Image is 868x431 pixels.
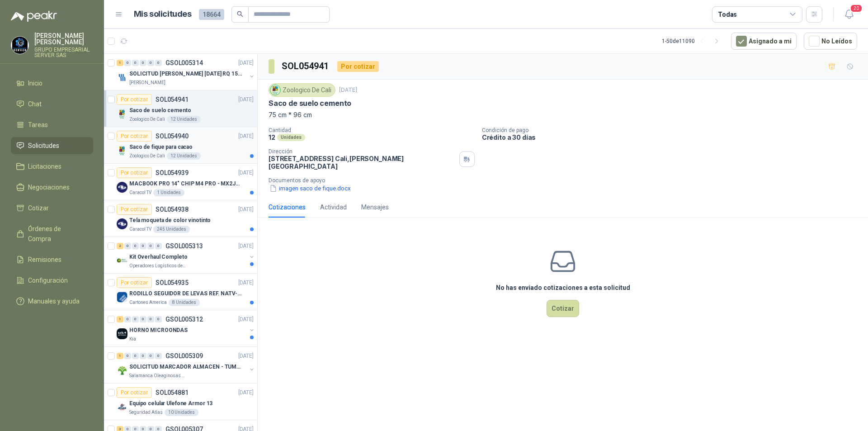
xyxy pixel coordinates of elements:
[238,388,254,397] p: [DATE]
[129,363,242,371] p: SOLICITUD MARCADOR ALMACEN - TUMACO
[11,199,93,217] a: Cotizar
[147,353,154,359] div: 0
[165,316,203,322] p: GSOL005312
[850,4,863,13] span: 20
[28,141,59,151] span: Solicitudes
[804,33,857,50] button: No Leídos
[28,161,61,171] span: Licitaciones
[165,353,203,359] p: GSOL005309
[155,60,162,66] div: 0
[718,9,737,19] div: Todas
[104,384,257,420] a: Por cotizarSOL054881[DATE] Company LogoEquipo celular Ulefone Armor 13Seguridad Atlas10 Unidades
[117,72,127,83] img: Company Logo
[28,255,61,265] span: Remisiones
[28,120,48,130] span: Tareas
[155,243,162,249] div: 0
[104,90,257,127] a: Por cotizarSOL054941[DATE] Company LogoSaco de suelo cementoZoologico De Cali12 Unidades
[238,352,254,360] p: [DATE]
[34,47,93,58] p: GRUPO EMPRESARIAL SERVER SAS
[238,59,254,67] p: [DATE]
[153,226,190,233] div: 245 Unidades
[117,94,152,105] div: Por cotizar
[147,243,154,249] div: 0
[129,189,151,196] p: Caracol TV
[129,409,163,416] p: Seguridad Atlas
[269,83,335,97] div: Zoologico De Cali
[129,372,186,379] p: Salamanca Oleaginosas SAS
[496,283,630,293] h3: No has enviado cotizaciones a esta solicitud
[129,336,136,343] p: Kia
[117,255,127,266] img: Company Logo
[129,152,165,160] p: Zoologico De Cali
[129,180,242,188] p: MACBOOK PRO 14" CHIP M4 PRO - MX2J3E/A
[156,170,189,176] p: SOL054939
[238,132,254,141] p: [DATE]
[117,314,255,343] a: 1 0 0 0 0 0 GSOL005312[DATE] Company LogoHORNO MICROONDASKia
[269,133,275,141] p: 12
[156,279,189,286] p: SOL054935
[124,243,131,249] div: 0
[28,275,68,285] span: Configuración
[140,243,146,249] div: 0
[117,60,123,66] div: 1
[129,399,212,408] p: Equipo celular Ulefone Armor 13
[117,292,127,303] img: Company Logo
[167,116,201,123] div: 12 Unidades
[11,37,28,54] img: Company Logo
[147,60,154,66] div: 0
[11,272,93,289] a: Configuración
[117,243,123,249] div: 2
[117,277,152,288] div: Por cotizar
[132,353,139,359] div: 0
[124,353,131,359] div: 0
[132,60,139,66] div: 0
[238,169,254,177] p: [DATE]
[841,6,857,23] button: 20
[117,218,127,229] img: Company Logo
[129,299,167,306] p: Cartones America
[167,152,201,160] div: 12 Unidades
[270,85,280,95] img: Company Logo
[11,293,93,310] a: Manuales y ayuda
[129,289,242,298] p: RODILLO SEGUIDOR DE LEVAS REF. NATV-17-PPA [PERSON_NAME]
[482,133,864,141] p: Crédito a 30 días
[165,409,198,416] div: 10 Unidades
[282,59,330,73] h3: SOL054941
[11,95,93,113] a: Chat
[269,110,857,120] p: 75 cm * 96 cm
[117,57,255,86] a: 1 0 0 0 0 0 GSOL005314[DATE] Company LogoSOLICITUD [PERSON_NAME] [DATE] RQ 15250[PERSON_NAME]
[117,328,127,339] img: Company Logo
[269,202,306,212] div: Cotizaciones
[339,86,357,95] p: [DATE]
[129,116,165,123] p: Zoologico De Cali
[662,34,724,48] div: 1 - 50 de 11090
[237,11,243,17] span: search
[238,315,254,324] p: [DATE]
[104,200,257,237] a: Por cotizarSOL054938[DATE] Company LogoTela moqueta de color vinotintoCaracol TV245 Unidades
[104,274,257,310] a: Por cotizarSOL054935[DATE] Company LogoRODILLO SEGUIDOR DE LEVAS REF. NATV-17-PPA [PERSON_NAME]Ca...
[156,389,189,396] p: SOL054881
[132,243,139,249] div: 0
[129,262,186,270] p: Operadores Logísticos del Caribe
[28,224,85,244] span: Órdenes de Compra
[155,316,162,322] div: 0
[277,134,305,141] div: Unidades
[28,78,42,88] span: Inicio
[117,353,123,359] div: 1
[28,182,70,192] span: Negociaciones
[156,206,189,213] p: SOL054938
[117,350,255,379] a: 1 0 0 0 0 0 GSOL005309[DATE] Company LogoSOLICITUD MARCADOR ALMACEN - TUMACOSalamanca Oleaginosas...
[269,127,475,133] p: Cantidad
[34,33,93,45] p: [PERSON_NAME] [PERSON_NAME]
[11,11,57,22] img: Logo peakr
[199,9,224,20] span: 18664
[11,251,93,268] a: Remisiones
[156,96,189,103] p: SOL054941
[129,326,188,335] p: HORNO MICROONDAS
[11,179,93,196] a: Negociaciones
[134,8,192,21] h1: Mis solicitudes
[547,300,579,317] button: Cotizar
[169,299,200,306] div: 8 Unidades
[124,316,131,322] div: 0
[11,75,93,92] a: Inicio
